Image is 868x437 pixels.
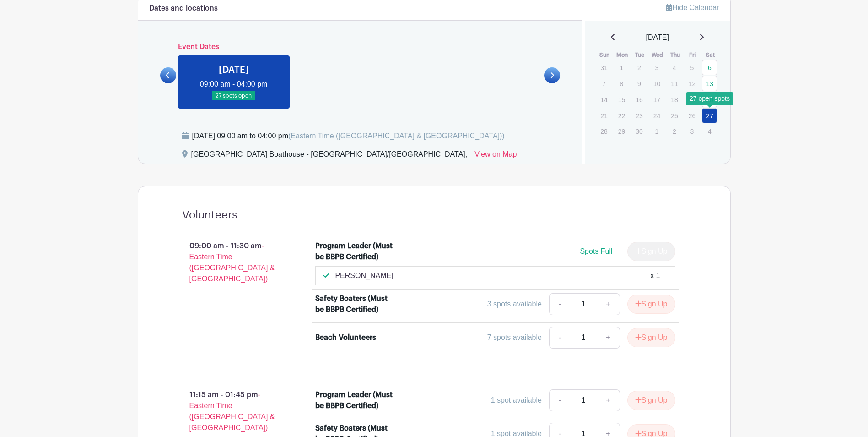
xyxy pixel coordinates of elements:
p: 23 [631,109,647,123]
p: 31 [596,60,611,75]
p: 1 [614,60,629,75]
div: Beach Volunteers [315,332,376,343]
div: 3 spots available [487,299,542,310]
th: Sun [596,50,614,60]
p: 5 [685,60,700,75]
h4: Volunteers [182,208,237,222]
p: 4 [667,60,682,75]
div: 1 spot available [491,395,542,406]
th: Wed [649,50,667,60]
p: 25 [667,109,682,123]
p: 15 [614,93,629,107]
p: 21 [596,109,611,123]
div: [GEOGRAPHIC_DATA] Boathouse - [GEOGRAPHIC_DATA]/[GEOGRAPHIC_DATA], [191,149,468,164]
h6: Event Dates [176,43,545,51]
p: 3 [649,60,664,75]
th: Sat [701,50,719,60]
div: Program Leader (Must be BBPB Certified) [315,240,394,262]
p: 14 [596,93,611,107]
span: Spots Full [580,247,612,255]
p: 22 [614,109,629,123]
th: Fri [684,50,702,60]
a: + [597,293,620,315]
p: 2 [631,60,647,75]
p: 24 [649,109,664,123]
a: - [549,293,570,315]
p: 18 [667,93,682,107]
a: 13 [702,76,717,91]
p: 3 [685,124,700,138]
th: Tue [631,50,649,60]
p: 4 [702,124,717,138]
p: 30 [631,124,647,138]
p: 12 [685,76,700,91]
p: 1 [649,124,664,138]
p: 11:15 am - 01:45 pm [167,386,301,437]
p: 8 [614,76,629,91]
p: 7 [596,76,611,91]
a: 27 [702,108,717,123]
p: 9 [631,76,647,91]
a: + [597,327,620,349]
p: [PERSON_NAME] [333,270,394,281]
div: Program Leader (Must be BBPB Certified) [315,389,394,411]
p: 10 [649,76,664,91]
span: (Eastern Time ([GEOGRAPHIC_DATA] & [GEOGRAPHIC_DATA])) [288,132,505,140]
p: 2 [667,124,682,138]
a: 6 [702,60,717,75]
a: - [549,327,570,349]
button: Sign Up [627,391,675,410]
p: 09:00 am - 11:30 am [167,237,301,288]
button: Sign Up [627,295,675,314]
p: 26 [685,109,700,123]
p: 28 [596,124,611,138]
th: Mon [614,50,631,60]
h6: Dates and locations [149,4,218,13]
p: 29 [614,124,629,138]
button: Sign Up [627,328,675,347]
p: 11 [667,76,682,91]
a: + [597,389,620,411]
p: 19 [685,93,700,107]
div: 7 spots available [487,332,542,343]
a: - [549,389,570,411]
a: View on Map [474,149,517,164]
div: 27 open spots [686,92,733,105]
p: 16 [631,93,647,107]
th: Thu [666,50,684,60]
div: Safety Boaters (Must be BBPB Certified) [315,293,394,315]
p: 17 [649,93,664,107]
span: [DATE] [646,32,669,43]
div: x 1 [650,270,660,281]
div: [DATE] 09:00 am to 04:00 pm [192,131,505,142]
a: Hide Calendar [666,4,719,11]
